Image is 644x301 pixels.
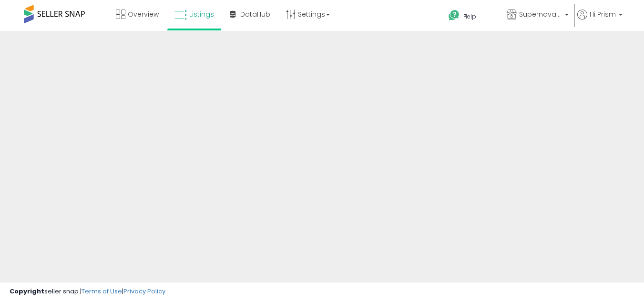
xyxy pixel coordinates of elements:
[463,12,476,20] span: Help
[519,10,562,19] span: Supernova Co.
[128,10,159,19] span: Overview
[82,287,122,296] a: Terms of Use
[577,10,623,31] a: Hi Prism
[590,10,616,19] span: Hi Prism
[189,10,214,19] span: Listings
[441,2,498,31] a: Help
[10,287,44,296] strong: Copyright
[448,10,460,21] i: Get Help
[240,10,270,19] span: DataHub
[10,287,165,296] div: seller snap | |
[123,287,165,296] a: Privacy Policy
